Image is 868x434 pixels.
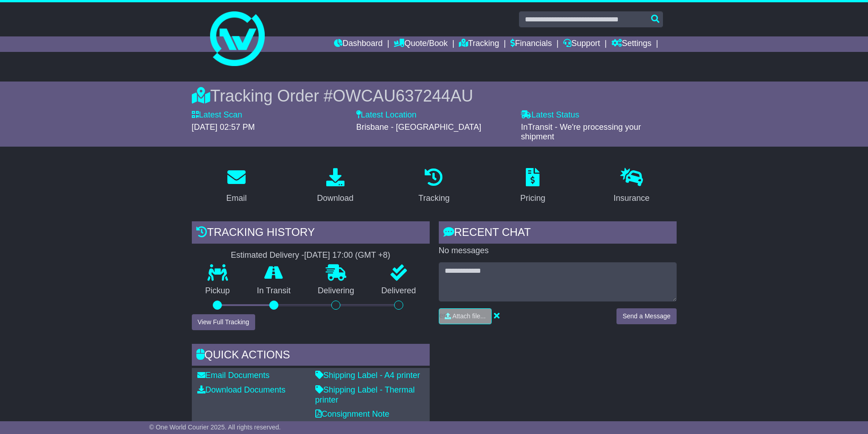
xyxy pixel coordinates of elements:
[356,110,416,120] label: Latest Location
[418,192,449,204] div: Tracking
[608,165,656,208] a: Insurance
[317,192,354,204] div: Download
[459,36,499,52] a: Tracking
[368,286,430,296] p: Delivered
[439,246,677,256] p: No messages
[192,123,255,132] span: [DATE] 02:57 PM
[611,36,652,52] a: Settings
[614,192,650,204] div: Insurance
[394,36,447,52] a: Quote/Book
[226,192,247,204] div: Email
[333,87,473,105] span: OWCAU637244AU
[315,385,415,404] a: Shipping Label - Thermal printer
[197,385,286,394] a: Download Documents
[616,308,676,324] button: Send a Message
[192,221,430,246] div: Tracking history
[304,250,390,260] div: [DATE] 17:00 (GMT +8)
[192,110,242,120] label: Latest Scan
[356,123,481,132] span: Brisbane - [GEOGRAPHIC_DATA]
[521,110,579,120] label: Latest Status
[514,165,551,208] a: Pricing
[412,165,455,208] a: Tracking
[315,371,420,380] a: Shipping Label - A4 printer
[311,165,360,208] a: Download
[192,86,677,106] div: Tracking Order #
[192,250,430,260] div: Estimated Delivery -
[315,409,390,419] a: Consignment Note
[192,286,244,296] p: Pickup
[563,36,600,52] a: Support
[149,424,281,431] span: © One World Courier 2025. All rights reserved.
[521,123,641,142] span: InTransit - We're processing your shipment
[197,371,270,380] a: Email Documents
[220,165,252,208] a: Email
[304,286,368,296] p: Delivering
[334,36,383,52] a: Dashboard
[243,286,304,296] p: In Transit
[510,36,552,52] a: Financials
[192,314,255,330] button: View Full Tracking
[439,221,677,246] div: RECENT CHAT
[192,344,430,368] div: Quick Actions
[520,192,545,204] div: Pricing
